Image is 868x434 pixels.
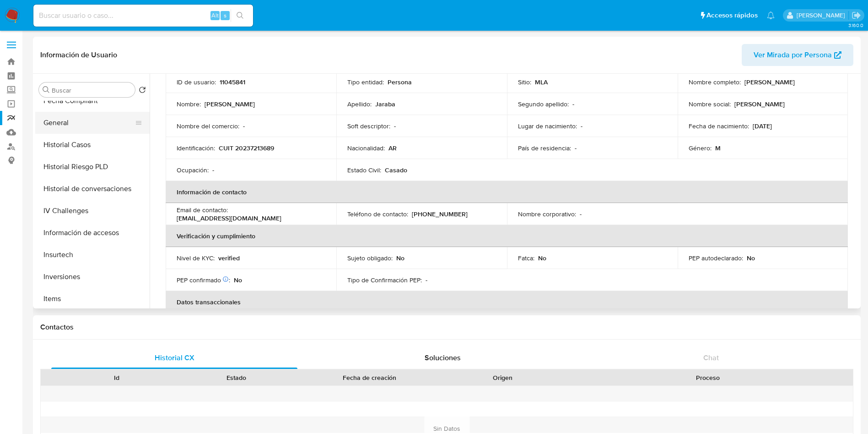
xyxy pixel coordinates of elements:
[35,222,150,244] button: Información de accesos
[449,373,556,382] div: Origen
[35,90,150,112] button: Fecha Compliant
[385,166,407,174] p: Casado
[35,288,150,310] button: Items
[396,254,404,262] p: No
[689,78,741,86] p: Nombre completo :
[347,166,381,174] p: Estado Civil :
[572,100,574,108] p: -
[689,100,731,108] p: Nombre social :
[33,10,253,22] input: Buscar usuario o caso...
[166,291,848,313] th: Datos transaccionales
[177,166,209,174] p: Ocupación :
[734,100,785,108] p: [PERSON_NAME]
[35,266,150,288] button: Inversiones
[518,144,571,152] p: País de residencia :
[35,134,150,156] button: Historial Casos
[303,373,437,382] div: Fecha de creación
[375,100,395,108] p: Jaraba
[234,276,242,284] p: No
[220,78,245,86] p: 11045841
[580,210,582,218] p: -
[177,122,239,130] p: Nombre del comercio :
[212,166,214,174] p: -
[426,276,427,284] p: -
[35,244,150,266] button: Insurtech
[518,254,534,262] p: Fatca :
[388,144,397,152] p: AR
[797,11,848,20] p: eliana.eguerrero@mercadolibre.com
[518,78,531,86] p: Sitio :
[52,86,131,94] input: Buscar
[767,11,775,19] a: Notificaciones
[518,100,569,108] p: Segundo apellido :
[35,178,150,200] button: Historial de conversaciones
[243,122,245,130] p: -
[177,276,230,284] p: PEP confirmado :
[347,144,385,152] p: Nacionalidad :
[715,144,721,152] p: M
[35,156,150,178] button: Historial Riesgo PLD
[166,225,848,247] th: Verificación y cumplimiento
[518,122,577,130] p: Lugar de nacimiento :
[754,44,832,66] span: Ver Mirada por Persona
[347,122,390,130] p: Soft descriptor :
[63,373,170,382] div: Id
[211,11,219,20] span: Alt
[218,254,240,262] p: verified
[166,181,848,203] th: Información de contacto
[394,122,396,130] p: -
[535,78,548,86] p: MLA
[747,254,755,262] p: No
[224,11,226,20] span: s
[347,276,422,284] p: Tipo de Confirmación PEP :
[753,122,772,130] p: [DATE]
[177,78,216,86] p: ID de usuario :
[177,206,228,214] p: Email de contacto :
[177,144,215,152] p: Identificación :
[569,373,846,382] div: Proceso
[35,112,142,134] button: General
[205,100,255,108] p: [PERSON_NAME]
[412,210,468,218] p: [PHONE_NUMBER]
[40,323,853,332] h1: Contactos
[347,78,384,86] p: Tipo entidad :
[689,122,749,130] p: Fecha de nacimiento :
[35,200,150,222] button: IV Challenges
[347,210,408,218] p: Teléfono de contacto :
[852,11,861,20] a: Salir
[744,78,795,86] p: [PERSON_NAME]
[425,352,461,363] span: Soluciones
[689,144,712,152] p: Género :
[575,144,577,152] p: -
[581,122,582,130] p: -
[689,254,743,262] p: PEP autodeclarado :
[177,100,201,108] p: Nombre :
[177,214,281,222] p: [EMAIL_ADDRESS][DOMAIN_NAME]
[231,9,249,22] button: search-icon
[43,86,50,93] button: Buscar
[706,11,758,20] span: Accesos rápidos
[538,254,546,262] p: No
[742,44,853,66] button: Ver Mirada por Persona
[155,352,194,363] span: Historial CX
[40,50,117,60] h1: Información de Usuario
[139,86,146,96] button: Volver al orden por defecto
[219,144,274,152] p: CUIT 20237213689
[347,254,393,262] p: Sujeto obligado :
[177,254,215,262] p: Nivel de KYC :
[703,352,719,363] span: Chat
[388,78,412,86] p: Persona
[347,100,372,108] p: Apellido :
[183,373,290,382] div: Estado
[518,210,576,218] p: Nombre corporativo :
